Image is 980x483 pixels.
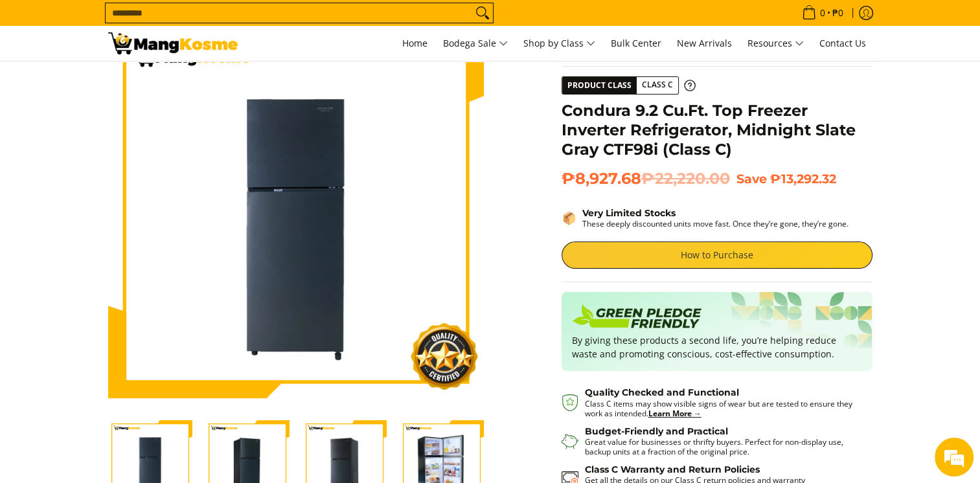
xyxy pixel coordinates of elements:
[830,8,845,17] span: ₱0
[517,26,602,61] a: Shop by Class
[585,437,860,456] p: Great value for businesses or thrifty buyers. Perfect for non-display use, backup units at a frac...
[585,387,739,398] strong: Quality Checked and Functional
[562,77,637,94] span: Product Class
[741,26,810,61] a: Resources
[472,3,493,23] button: Search
[523,36,595,52] span: Shop by Class
[798,6,847,20] span: •
[562,241,872,269] a: How to Purchase
[818,8,827,17] span: 0
[582,207,676,219] strong: Very Limited Stocks
[637,77,678,93] span: Class C
[677,37,732,49] span: New Arrivals
[572,302,701,333] img: Badge sustainability green pledge friendly
[443,36,508,52] span: Bodega Sale
[251,26,872,61] nav: Main Menu
[562,101,872,159] h1: Condura 9.2 Cu.Ft. Top Freezer Inverter Refrigerator, Midnight Slate Gray CTF98i (Class C)
[437,26,514,61] a: Bodega Sale
[585,464,760,475] strong: Class C Warranty and Return Policies
[670,26,738,61] a: New Arrivals
[585,399,860,418] p: Class C items may show visible signs of wear but are tested to ensure they work as intended.
[402,37,427,49] span: Home
[747,36,804,52] span: Resources
[562,169,730,188] span: ₱8,927.68
[770,171,836,186] span: ₱13,292.32
[585,425,728,437] strong: Budget-Friendly and Practical
[819,37,866,49] span: Contact Us
[611,37,661,49] span: Bulk Center
[813,26,872,61] a: Contact Us
[396,26,434,61] a: Home
[562,76,696,95] a: Product Class Class C
[648,408,701,419] a: Learn More →
[582,219,849,229] p: These deeply discounted units move fast. Once they’re gone, they’re gone.
[604,26,668,61] a: Bulk Center
[108,23,484,398] img: Condura 9.2 Cu.Ft. Top Freezer Inverter Refrigerator, Midnight Slate Gray CTF98i (Class C)
[641,169,730,188] del: ₱22,220.00
[572,333,862,361] p: By giving these products a second life, you’re helping reduce waste and promoting conscious, cost...
[108,32,238,54] img: Condura 9.2 Cu.Ft. Top Freezer Inverter Refrigerator, Midnight Slate G | Mang Kosme
[736,171,767,186] span: Save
